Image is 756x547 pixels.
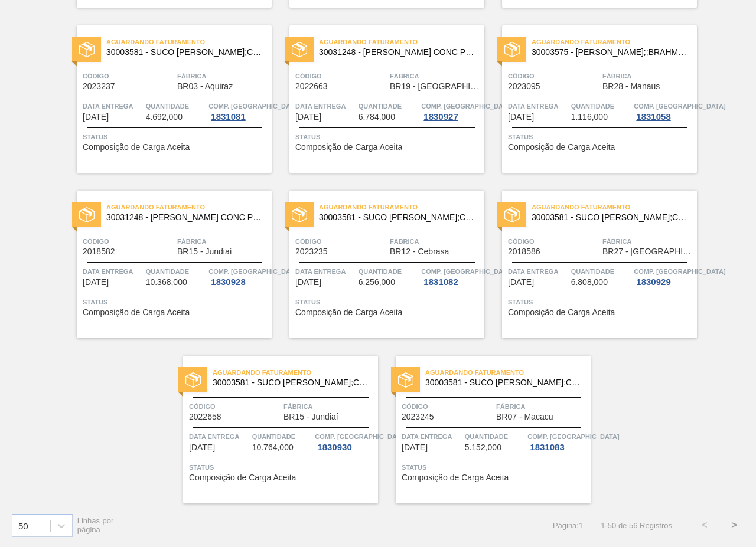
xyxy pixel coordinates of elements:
[59,191,272,338] a: statusAguardando Faturamento30031248 - [PERSON_NAME] CONC PRESV 63 5 KGCódigo2018582FábricaBR15 -...
[421,266,481,287] a: Comp. [GEOGRAPHIC_DATA]1831082
[165,356,378,503] a: statusAguardando Faturamento30003581 - SUCO [PERSON_NAME];CLARIFIC.C/SO2;PEPSI;Código2022658Fábri...
[390,70,481,82] span: Fábrica
[719,510,749,540] button: >
[532,201,697,213] span: Aguardando Faturamento
[208,100,300,112] span: Comp. Carga
[315,431,406,443] span: Comp. Carga
[283,412,338,421] span: BR15 - Jundiaí
[292,42,307,57] img: status
[602,82,660,91] span: BR28 - Manaus
[425,378,581,387] span: 30003581 - SUCO CONCENT LIMAO;CLARIFIC.C/SO2;PEPSI;
[252,431,312,443] span: Quantidade
[359,278,395,287] span: 6.256,000
[189,443,215,452] span: 25/09/2025
[146,113,183,122] span: 4.692,000
[79,42,94,57] img: status
[177,70,269,82] span: Fábrica
[484,191,697,338] a: statusAguardando Faturamento30003581 - SUCO [PERSON_NAME];CLARIFIC.C/SO2;PEPSI;Código2018586Fábri...
[602,235,694,247] span: Fábrica
[283,401,375,412] span: Fábrica
[496,412,553,421] span: BR07 - Macacu
[508,247,540,256] span: 2018586
[402,401,493,412] span: Código
[185,372,201,388] img: status
[83,278,109,287] span: 24/09/2025
[508,113,534,122] span: 24/09/2025
[83,113,109,122] span: 23/09/2025
[295,113,321,122] span: 23/09/2025
[402,473,509,482] span: Composição de Carga Aceita
[189,461,375,473] span: Status
[571,266,631,277] span: Quantidade
[295,247,328,256] span: 2023235
[295,143,402,152] span: Composição de Carga Aceita
[571,113,608,122] span: 1.116,000
[527,431,619,443] span: Comp. Carga
[295,82,328,91] span: 2022663
[106,213,262,222] span: 30031248 - SUCO LARANJA CONC PRESV 63 5 KG
[508,308,615,317] span: Composição de Carga Aceita
[504,207,520,222] img: status
[189,401,281,412] span: Código
[77,516,114,534] span: Linhas por página
[634,266,725,277] span: Comp. Carga
[421,277,460,287] div: 1831082
[508,100,568,112] span: Data entrega
[571,100,631,112] span: Quantidade
[189,473,296,482] span: Composição de Carga Aceita
[602,70,694,82] span: Fábrica
[319,201,484,213] span: Aguardando Faturamento
[319,36,484,48] span: Aguardando Faturamento
[295,70,387,82] span: Código
[402,443,428,452] span: 25/09/2025
[272,191,484,338] a: statusAguardando Faturamento30003581 - SUCO [PERSON_NAME];CLARIFIC.C/SO2;PEPSI;Código2023235Fábri...
[208,277,247,287] div: 1830928
[634,266,694,287] a: Comp. [GEOGRAPHIC_DATA]1830929
[634,100,725,112] span: Comp. Carga
[532,48,687,57] span: 30003575 - SUCO CONCENT LIMAO;;BRAHMA;BOMBONA 62KG;
[315,431,375,452] a: Comp. [GEOGRAPHIC_DATA]1830930
[252,443,294,452] span: 10.764,000
[83,296,269,308] span: Status
[378,356,591,503] a: statusAguardando Faturamento30003581 - SUCO [PERSON_NAME];CLARIFIC.C/SO2;PEPSI;Código2023245Fábri...
[208,112,247,122] div: 1831081
[295,100,356,112] span: Data entrega
[177,247,232,256] span: BR15 - Jundiaí
[421,266,513,277] span: Comp. Carga
[146,100,206,112] span: Quantidade
[359,113,395,122] span: 6.784,000
[189,412,221,421] span: 2022658
[527,431,588,452] a: Comp. [GEOGRAPHIC_DATA]1831083
[295,296,481,308] span: Status
[484,25,697,173] a: statusAguardando Faturamento30003575 - [PERSON_NAME];;BRAHMA;BOMBONA 62KG;Código2023095FábricaBR2...
[390,235,481,247] span: Fábrica
[319,48,475,57] span: 30031248 - SUCO LARANJA CONC PRESV 63 5 KG
[177,235,269,247] span: Fábrica
[421,112,460,122] div: 1830927
[83,143,190,152] span: Composição de Carga Aceita
[508,235,599,247] span: Código
[83,82,115,91] span: 2023237
[83,100,143,112] span: Data entrega
[634,100,694,122] a: Comp. [GEOGRAPHIC_DATA]1831058
[402,412,434,421] span: 2023245
[425,366,591,378] span: Aguardando Faturamento
[421,100,513,112] span: Comp. Carga
[213,378,369,387] span: 30003581 - SUCO CONCENT LIMAO;CLARIFIC.C/SO2;PEPSI;
[83,70,174,82] span: Código
[602,247,694,256] span: BR27 - Nova Minas
[553,521,583,530] span: Página : 1
[295,235,387,247] span: Código
[272,25,484,173] a: statusAguardando Faturamento30031248 - [PERSON_NAME] CONC PRESV 63 5 KGCódigo2022663FábricaBR19 -...
[83,308,190,317] span: Composição de Carga Aceita
[508,82,540,91] span: 2023095
[508,266,568,277] span: Data entrega
[319,213,475,222] span: 30003581 - SUCO CONCENT LIMAO;CLARIFIC.C/SO2;PEPSI;
[208,100,269,122] a: Comp. [GEOGRAPHIC_DATA]1831081
[295,131,481,143] span: Status
[508,296,694,308] span: Status
[527,443,566,452] div: 1831083
[295,308,402,317] span: Composição de Carga Aceita
[402,431,462,443] span: Data entrega
[634,112,673,122] div: 1831058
